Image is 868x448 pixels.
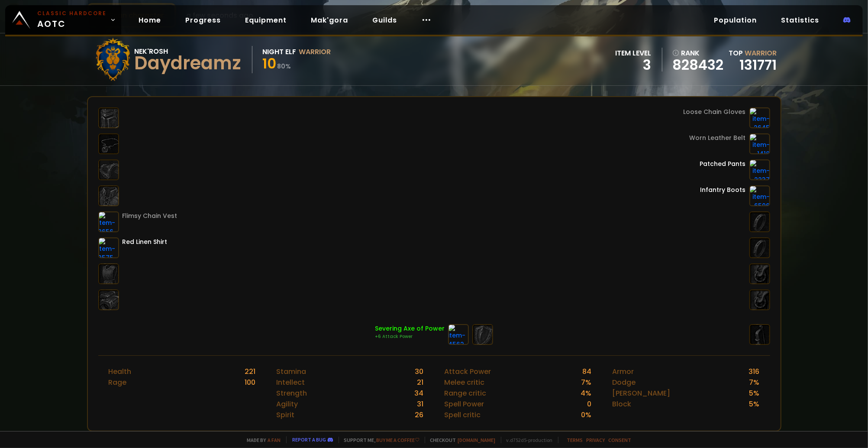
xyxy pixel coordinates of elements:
div: Spell critic [445,409,481,420]
div: Loose Chain Gloves [684,107,746,117]
a: 131771 [740,55,777,75]
a: Consent [609,437,632,443]
div: Red Linen Shirt [123,237,168,247]
div: 26 [415,409,424,420]
div: Agility [277,399,298,409]
div: Range critic [445,388,487,399]
a: Buy me a coffee [377,437,419,443]
div: Rage [109,377,127,388]
a: Equipment [238,11,294,29]
img: item-2645 [749,107,770,128]
div: 7 % [749,377,760,388]
a: Statistics [774,11,826,29]
small: Classic Hardcore [37,10,106,17]
div: 3 [616,58,652,71]
div: 4 % [581,388,592,399]
div: Patched Pants [700,159,746,169]
small: 80 % [278,62,291,71]
a: Population [707,11,764,29]
div: Strength [277,388,307,399]
img: item-2575 [98,237,119,258]
div: Stamina [277,366,307,377]
div: Armor [613,366,634,377]
span: Support me, [339,437,419,443]
img: item-1418 [749,133,770,154]
img: item-2656 [98,211,119,232]
img: item-6506 [749,185,770,206]
div: Spirit [277,409,295,420]
div: 5 % [749,388,760,399]
div: 31 [417,399,424,409]
span: Made by [242,437,281,443]
div: 100 [245,377,256,388]
a: Guilds [365,11,404,29]
a: [DOMAIN_NAME] [458,437,496,443]
div: Night Elf [263,46,297,57]
div: Worn Leather Belt [690,133,746,143]
div: Flimsy Chain Vest [123,211,177,221]
div: Intellect [277,377,305,388]
div: Spell Power [445,399,484,409]
span: Warrior [745,48,777,58]
a: a fan [268,437,281,443]
span: Checkout [425,437,496,443]
span: v. d752d5 - production [501,437,553,443]
div: Daydreamz [135,57,242,70]
img: item-4562 [448,324,469,345]
div: Warrior [299,46,331,57]
div: item level [616,48,652,58]
a: Terms [567,437,583,443]
a: Progress [178,11,228,29]
div: Severing Axe of Power [375,324,445,333]
div: Top [729,48,777,58]
a: Privacy [587,437,605,443]
a: Classic HardcoreAOTC [5,5,121,35]
div: 34 [415,388,424,399]
div: Nek'Rosh [135,46,242,57]
div: Dodge [613,377,636,388]
div: 316 [749,366,760,377]
button: Scan character [87,3,176,28]
div: 0 % [581,409,592,420]
a: Home [132,11,168,29]
div: 21 [417,377,424,388]
div: Melee critic [445,377,485,388]
div: Attack Power [445,366,491,377]
div: 221 [245,366,256,377]
div: rank [673,48,724,58]
div: 84 [583,366,592,377]
span: 10 [263,54,277,73]
div: [PERSON_NAME] [613,388,671,399]
div: 30 [415,366,424,377]
a: Mak'gora [304,11,355,29]
div: 5 % [749,399,760,409]
span: AOTC [37,10,106,30]
div: 0 [587,399,592,409]
div: Block [613,399,632,409]
div: Health [109,366,132,377]
img: item-2237 [749,159,770,180]
div: Infantry Boots [700,185,746,195]
a: 828432 [673,58,724,71]
a: Report a bug [293,436,326,443]
div: 7 % [581,377,592,388]
div: +6 Attack Power [375,333,445,340]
